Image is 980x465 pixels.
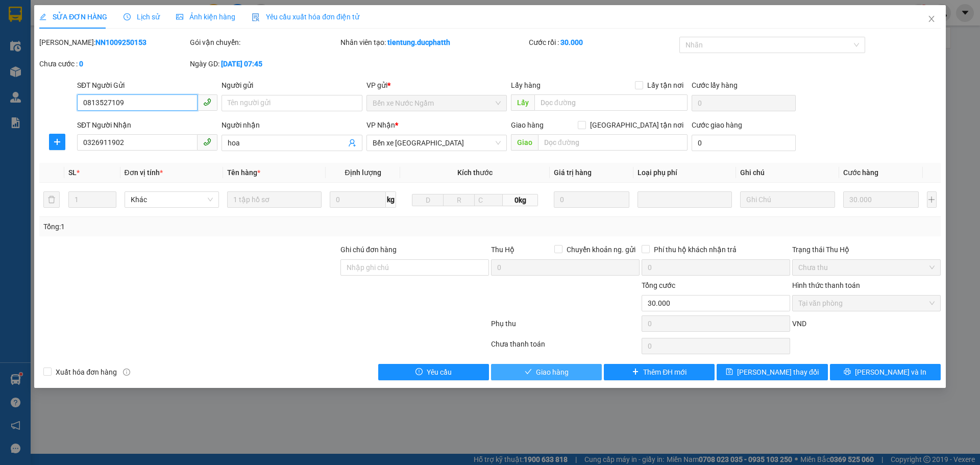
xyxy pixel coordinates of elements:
[604,364,715,380] button: plusThêm ĐH mới
[736,163,839,183] th: Ghi chú
[39,13,107,21] span: SỬA ĐƠN HÀNG
[443,194,475,206] input: R
[474,194,503,206] input: C
[366,80,507,91] div: VP gửi
[798,260,935,275] span: Chưa thu
[586,119,688,131] span: [GEOGRAPHIC_DATA] tận nơi
[917,5,946,34] button: Close
[348,139,356,147] span: user-add
[927,191,937,208] button: plus
[345,168,381,177] span: Định lượng
[222,80,362,91] div: Người gửi
[560,38,583,46] b: 30.000
[39,58,188,69] div: Chưa cước :
[843,168,878,177] span: Cước hàng
[340,246,397,254] label: Ghi chú đơn hàng
[412,194,444,206] input: D
[252,13,260,21] img: icon
[855,366,926,378] span: [PERSON_NAME] và In
[68,168,77,177] span: SL
[221,60,262,68] b: [DATE] 07:45
[650,244,741,255] span: Phí thu hộ khách nhận trả
[511,134,538,151] span: Giao
[830,364,941,380] button: printer[PERSON_NAME] và In
[643,366,687,378] span: Thêm ĐH mới
[123,369,130,376] span: info-circle
[203,138,211,146] span: phone
[534,94,688,111] input: Dọc đường
[79,60,83,68] b: 0
[633,163,736,183] th: Loại phụ phí
[843,191,919,208] input: 0
[39,37,188,48] div: [PERSON_NAME]:
[373,95,501,111] span: Bến xe Nước Ngầm
[692,81,738,89] label: Cước lấy hàng
[373,135,501,151] span: Bến xe Hoằng Hóa
[740,191,835,208] input: Ghi Chú
[427,366,452,378] span: Yêu cầu
[491,246,514,254] span: Thu Hộ
[190,37,338,48] div: Gói vận chuyển:
[538,134,688,151] input: Dọc đường
[203,98,211,106] span: phone
[554,191,630,208] input: 0
[490,338,641,356] div: Chưa thanh toán
[511,81,541,89] span: Lấy hàng
[50,138,65,146] span: plus
[176,13,235,21] span: Ảnh kiện hàng
[792,320,806,328] span: VND
[692,121,742,129] label: Cước giao hàng
[43,191,60,208] button: delete
[536,366,569,378] span: Giao hàng
[95,38,146,46] b: NN1009250153
[252,13,359,21] span: Yêu cầu xuất hóa đơn điện tử
[692,95,796,111] input: Cước lấy hàng
[927,15,936,23] span: close
[77,80,217,91] div: SĐT Người Gửi
[503,194,537,206] span: 0kg
[77,119,217,131] div: SĐT Người Nhận
[39,13,46,20] span: edit
[642,281,675,289] span: Tổng cước
[43,221,378,232] div: Tổng: 1
[457,168,493,177] span: Kích thước
[490,318,641,336] div: Phụ thu
[378,364,489,380] button: exclamation-circleYêu cầu
[124,13,160,21] span: Lịch sử
[415,368,423,376] span: exclamation-circle
[529,37,677,48] div: Cước rồi :
[562,244,640,255] span: Chuyển khoản ng. gửi
[554,168,592,177] span: Giá trị hàng
[792,244,941,255] div: Trạng thái Thu Hộ
[222,119,362,131] div: Người nhận
[49,134,65,150] button: plus
[340,259,489,276] input: Ghi chú đơn hàng
[511,121,544,129] span: Giao hàng
[125,168,163,177] span: Đơn vị tính
[227,191,322,208] input: VD: Bàn, Ghế
[643,80,688,91] span: Lấy tận nơi
[491,364,602,380] button: checkGiao hàng
[366,121,395,129] span: VP Nhận
[511,94,534,111] span: Lấy
[340,37,527,48] div: Nhân viên tạo:
[131,192,213,207] span: Khác
[227,168,260,177] span: Tên hàng
[525,368,532,376] span: check
[176,13,183,20] span: picture
[717,364,827,380] button: save[PERSON_NAME] thay đổi
[844,368,851,376] span: printer
[692,135,796,151] input: Cước giao hàng
[387,38,450,46] b: tientung.ducphatth
[792,281,860,289] label: Hình thức thanh toán
[52,366,121,378] span: Xuất hóa đơn hàng
[190,58,338,69] div: Ngày GD:
[726,368,733,376] span: save
[124,13,131,20] span: clock-circle
[737,366,819,378] span: [PERSON_NAME] thay đổi
[632,368,639,376] span: plus
[798,296,935,311] span: Tại văn phòng
[386,191,396,208] span: kg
